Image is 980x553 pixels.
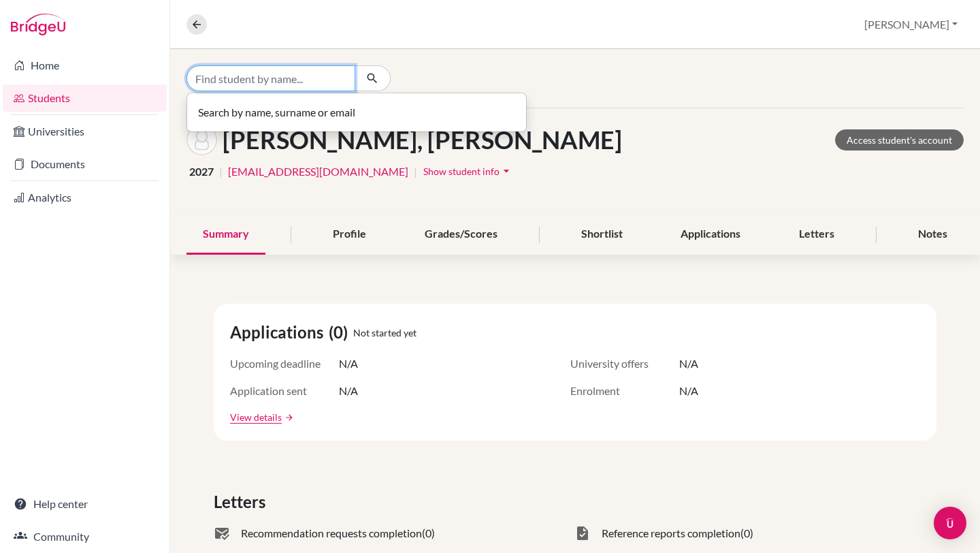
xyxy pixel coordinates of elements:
span: N/A [679,355,698,372]
span: N/A [339,355,358,372]
i: arrow_drop_down [500,164,513,178]
div: Shortlist [565,215,639,255]
a: Community [3,523,167,550]
div: Profile [316,215,382,255]
span: task [574,525,591,541]
span: Application sent [230,383,339,399]
span: | [219,163,223,180]
span: Letters [214,490,271,514]
span: Not started yet [353,326,416,340]
div: Notes [902,215,964,255]
a: [EMAIL_ADDRESS][DOMAIN_NAME] [228,163,408,180]
a: View details [230,410,282,424]
div: Open Intercom Messenger [934,507,966,539]
a: Universities [3,118,167,145]
span: Applications [230,320,329,345]
span: Reference reports completion [602,525,740,541]
a: Analytics [3,184,167,211]
a: Home [3,52,167,79]
span: University offers [570,355,679,372]
span: mark_email_read [214,525,230,541]
span: Show student info [423,165,500,177]
div: Summary [186,215,265,255]
span: N/A [679,383,698,399]
a: Access student's account [835,129,964,151]
span: (0) [329,320,353,345]
button: [PERSON_NAME] [858,12,964,37]
a: Students [3,84,167,112]
div: Applications [664,215,757,255]
button: Show student infoarrow_drop_down [423,161,514,182]
span: 2027 [189,163,214,180]
input: Find student by name... [186,65,355,91]
img: Bridge-U [11,14,65,35]
span: Enrolment [570,383,679,399]
span: (0) [422,525,435,541]
span: Recommendation requests completion [241,525,422,541]
span: | [414,163,417,180]
a: arrow_forward [282,413,294,422]
h1: [PERSON_NAME], [PERSON_NAME] [223,125,622,155]
a: Documents [3,151,167,178]
a: Help center [3,490,167,518]
img: Matahari Alexx Siagian's avatar [186,125,217,155]
div: Letters [783,215,851,255]
span: N/A [339,383,358,399]
span: (0) [740,525,753,541]
span: Upcoming deadline [230,355,339,372]
div: Grades/Scores [408,215,514,255]
p: Search by name, surname or email [198,104,515,121]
